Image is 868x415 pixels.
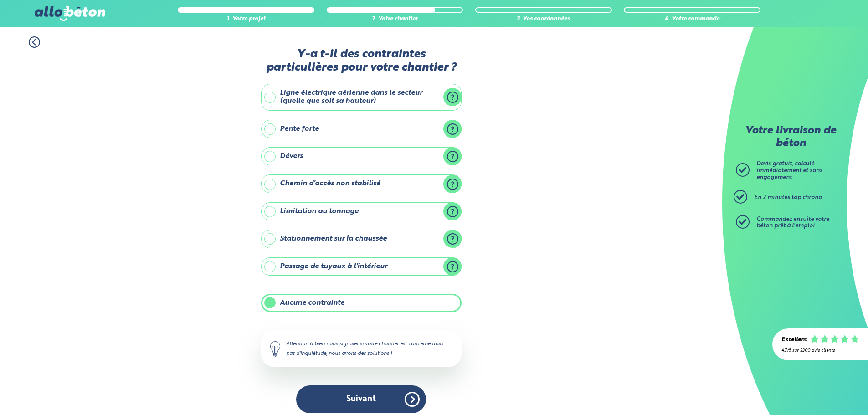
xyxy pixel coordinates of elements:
[261,120,462,138] label: Pente forte
[35,6,105,21] img: allobéton
[327,16,463,23] div: 2. Votre chantier
[261,294,462,312] label: Aucune contrainte
[261,257,462,276] label: Passage de tuyaux à l'intérieur
[261,230,462,248] label: Stationnement sur la chaussée
[624,16,760,23] div: 4. Votre commande
[261,202,462,220] label: Limitation au tonnage
[261,330,462,367] div: Attention à bien nous signaler si votre chantier est concerné mais pas d'inquiétude, nous avons d...
[261,84,462,111] label: Ligne électrique aérienne dans le secteur (quelle que soit sa hauteur)
[475,16,612,23] div: 3. Vos coordonnées
[261,48,462,75] label: Y-a t-il des contraintes particulières pour votre chantier ?
[296,385,426,413] button: Suivant
[261,147,462,165] label: Dévers
[178,16,314,23] div: 1. Votre projet
[261,174,462,193] label: Chemin d'accès non stabilisé
[787,379,858,405] iframe: Help widget launcher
